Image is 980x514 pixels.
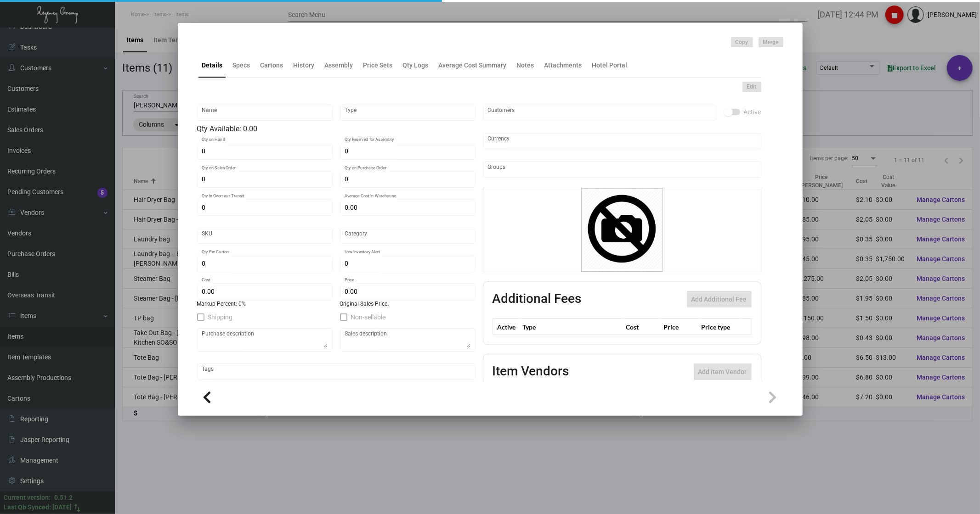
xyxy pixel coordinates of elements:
th: Price [661,319,699,335]
button: Add Additional Fee [687,291,752,307]
div: Average Cost Summary [439,61,507,70]
button: Copy [731,37,753,47]
h2: Additional Fees [493,291,582,307]
span: Merge [763,39,779,46]
th: Type [521,319,623,335]
div: 0.51.2 [54,493,73,503]
div: Qty Available: 0.00 [197,123,476,134]
th: Cost [623,319,661,335]
div: Assembly [325,61,353,70]
span: Non-sellable [351,312,386,323]
div: Specs [233,61,250,70]
th: Price type [699,319,740,335]
span: Edit [747,83,757,91]
button: Add item Vendor [694,363,752,380]
div: Price Sets [363,61,393,70]
div: Last Qb Synced: [DATE] [4,503,72,512]
span: Copy [736,39,748,46]
div: Details [202,61,223,70]
button: Edit [742,82,761,92]
button: Merge [759,37,783,47]
span: Add Additional Fee [691,296,747,303]
div: History [294,61,315,70]
span: Active [744,106,761,117]
th: Active [493,319,521,335]
div: Attachments [544,61,582,70]
div: Hotel Portal [592,61,628,70]
div: Notes [517,61,534,70]
span: Shipping [208,312,233,323]
div: Qty Logs [403,61,429,70]
input: Add new.. [487,166,756,173]
div: Cartons [261,61,283,70]
input: Add new.. [487,109,711,117]
h2: Item Vendors [493,363,569,380]
span: Add item Vendor [698,368,747,375]
div: Current version: [4,493,51,503]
